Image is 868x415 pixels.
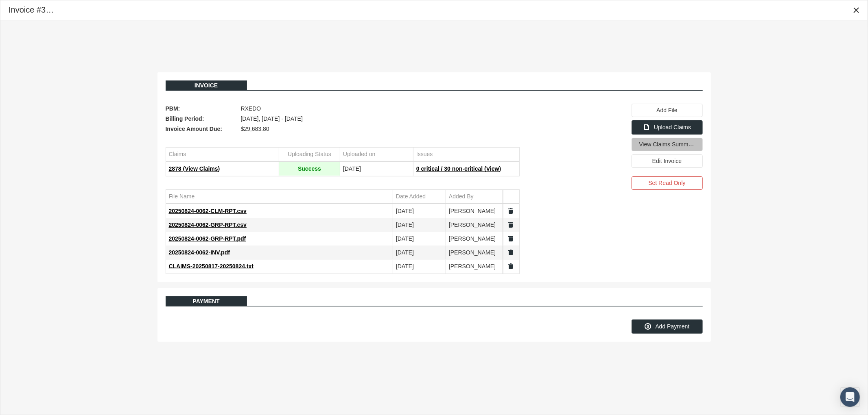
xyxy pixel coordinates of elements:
[632,176,703,190] div: Set Read Only
[192,298,219,304] span: Payment
[507,207,515,215] a: Split
[632,138,703,151] div: View Claims Summary
[288,150,331,158] div: Uploading Status
[169,165,220,172] span: 2878 (View Claims)
[169,263,254,269] span: CLAIMS-20250817-20250824.txt
[340,148,413,161] td: Column Uploaded on
[446,204,503,218] td: [PERSON_NAME]
[632,104,703,117] div: Add File
[449,193,474,200] div: Added By
[166,114,237,124] span: Billing Period:
[241,124,269,134] span: $29,683.80
[169,249,230,256] span: 20250824-0062-INV.pdf
[169,222,247,228] span: 20250824-0062-GRP-RPT.csv
[507,235,515,242] a: Split
[654,124,691,130] span: Upload Claims
[639,141,697,148] span: View Claims Summary
[166,148,279,161] td: Column Claims
[849,3,864,17] div: Close
[416,165,501,172] span: 0 critical / 30 non-critical (View)
[279,162,340,176] td: Success
[446,259,503,273] td: [PERSON_NAME]
[241,104,261,114] span: RXEDO
[393,204,446,218] td: [DATE]
[655,323,689,330] span: Add Payment
[446,246,503,259] td: [PERSON_NAME]
[632,154,703,168] div: Edit Invoice
[396,193,426,200] div: Date Added
[648,180,685,186] span: Set Read Only
[166,189,520,274] div: Data grid
[413,148,519,161] td: Column Issues
[169,193,195,200] div: File Name
[393,259,446,273] td: [DATE]
[195,82,218,89] span: Invoice
[343,150,375,158] div: Uploaded on
[840,387,860,407] div: Open Intercom Messenger
[241,114,303,124] span: [DATE], [DATE] - [DATE]
[393,218,446,232] td: [DATE]
[169,235,246,242] span: 20250824-0062-GRP-RPT.pdf
[166,190,393,204] td: Column File Name
[507,249,515,256] a: Split
[393,190,446,204] td: Column Date Added
[446,232,503,246] td: [PERSON_NAME]
[169,208,247,214] span: 20250824-0062-CLM-RPT.csv
[279,148,340,161] td: Column Uploading Status
[166,124,237,134] span: Invoice Amount Due:
[166,147,520,176] div: Data grid
[446,218,503,232] td: [PERSON_NAME]
[632,319,703,334] div: Add Payment
[416,150,433,158] div: Issues
[632,120,703,135] div: Upload Claims
[9,4,55,15] div: Invoice #310
[507,221,515,228] a: Split
[169,150,186,158] div: Claims
[166,104,237,114] span: PBM:
[507,263,515,270] a: Split
[652,158,682,164] span: Edit Invoice
[393,232,446,246] td: [DATE]
[656,107,677,113] span: Add File
[340,162,413,176] td: [DATE]
[393,246,446,259] td: [DATE]
[446,190,503,204] td: Column Added By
